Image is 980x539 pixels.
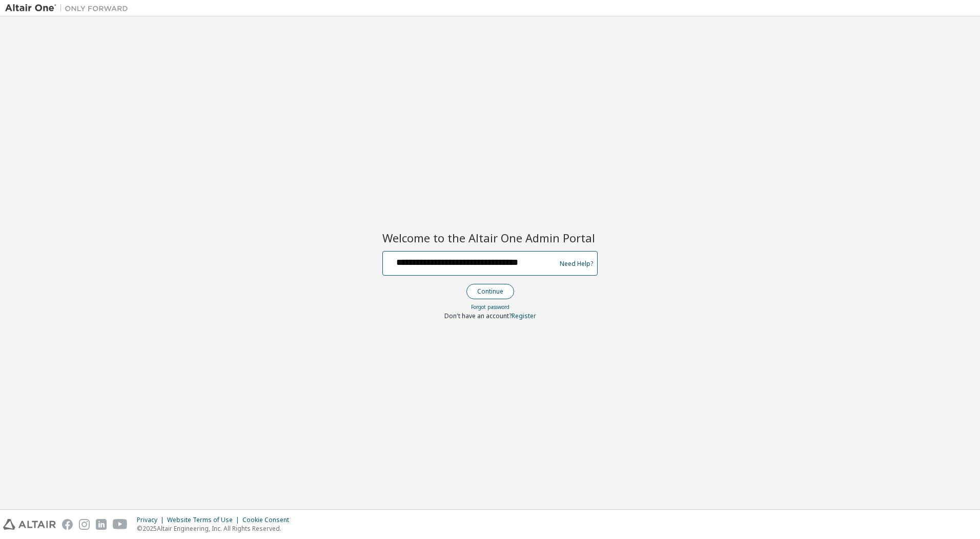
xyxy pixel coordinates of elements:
span: Don't have an account? [444,312,512,320]
h2: Welcome to the Altair One Admin Portal [382,231,598,245]
img: linkedin.svg [96,519,107,530]
a: Register [512,312,536,320]
div: Cookie Consent [242,516,295,524]
p: © 2025 Altair Engineering, Inc. All Rights Reserved. [137,524,295,533]
img: Altair One [5,3,133,13]
img: altair_logo.svg [3,519,56,530]
img: youtube.svg [113,519,128,530]
div: Privacy [137,516,167,524]
button: Continue [466,284,514,299]
img: facebook.svg [62,519,73,530]
img: instagram.svg [79,519,90,530]
a: Forgot password [471,303,509,310]
div: Website Terms of Use [167,516,242,524]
